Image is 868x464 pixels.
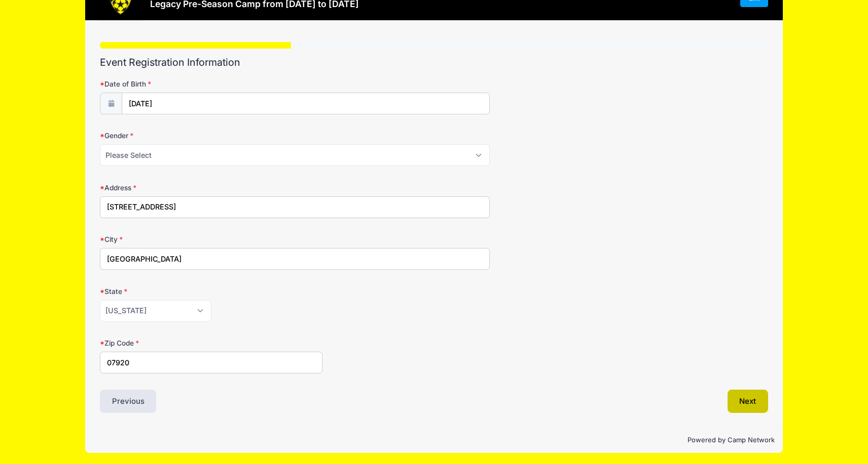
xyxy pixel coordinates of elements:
[122,93,490,114] input: mm/dd/yyyy
[100,131,322,141] label: Gender
[100,286,322,297] label: State
[100,79,322,89] label: Date of Birth
[100,183,322,193] label: Address
[100,352,322,373] input: xxxxx
[100,390,157,413] button: Previous
[93,435,775,445] p: Powered by Camp Network
[100,57,768,68] h2: Event Registration Information
[100,338,322,348] label: Zip Code
[728,390,769,413] button: Next
[100,234,322,244] label: City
